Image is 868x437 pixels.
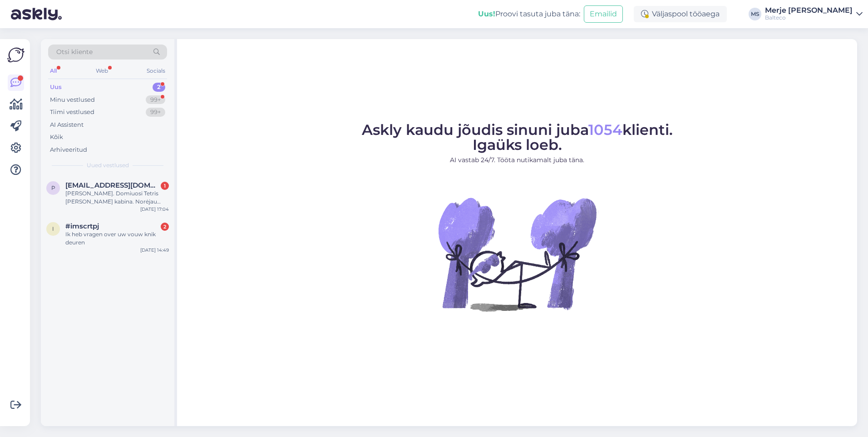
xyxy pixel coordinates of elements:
[362,121,673,154] span: Askly kaudu jõudis sinuni juba klienti. Igaüks loeb.
[749,8,761,20] div: MS
[145,65,167,77] div: Socials
[7,46,25,64] img: Askly Logo
[50,120,84,129] div: AI Assistent
[94,65,110,77] div: Web
[52,225,54,232] span: i
[435,172,599,336] img: No Chat active
[50,83,62,92] div: Uus
[584,5,623,23] button: Emailid
[50,95,95,104] div: Minu vestlused
[478,9,580,20] div: Proovi tasuta juba täna:
[588,121,622,139] span: 1054
[140,247,169,253] div: [DATE] 14:49
[50,133,63,142] div: Kõik
[65,222,99,230] span: #imscrtpj
[765,14,853,21] div: Balteco
[51,184,55,191] span: p
[362,155,673,165] p: AI vastab 24/7. Tööta nutikamalt juba täna.
[161,223,169,231] div: 2
[65,181,160,189] span: paulius.jauga@gmail.com
[65,230,169,247] div: Ik heb vragen over uw vouw knik deuren
[48,65,59,77] div: All
[50,145,87,154] div: Arhiveeritud
[56,47,93,57] span: Otsi kliente
[140,206,169,213] div: [DATE] 17:04
[765,7,853,14] div: Merje [PERSON_NAME]
[634,6,727,22] div: Väljaspool tööaega
[153,83,165,92] div: 2
[146,95,165,104] div: 99+
[146,108,165,117] div: 99+
[161,182,169,190] div: 1
[765,7,863,21] a: Merje [PERSON_NAME]Balteco
[478,10,495,18] b: Uus!
[50,108,94,117] div: Tiimi vestlused
[65,189,169,206] div: [PERSON_NAME]. Domiuosi Tetris [PERSON_NAME] kabina. Norėjau pasiteirauti, ar joje yra įrengta ve...
[87,161,129,169] span: Uued vestlused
